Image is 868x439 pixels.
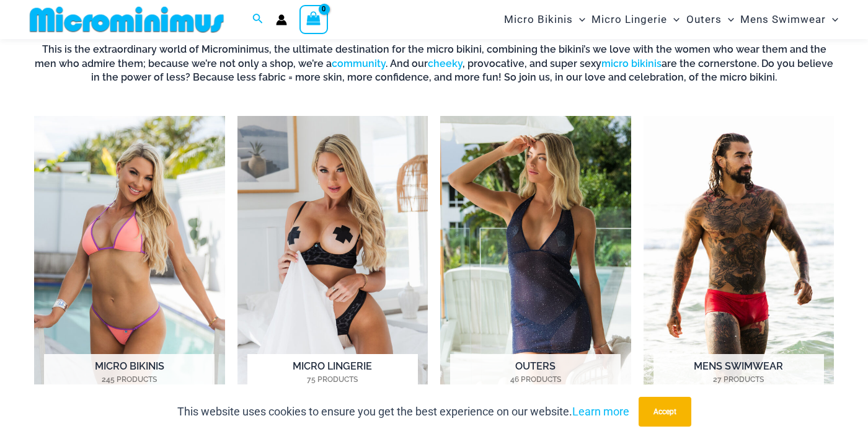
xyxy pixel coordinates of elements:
[722,4,734,35] span: Menu Toggle
[653,374,824,385] mark: 27 Products
[591,4,667,35] span: Micro Lingerie
[573,4,585,35] span: Menu Toggle
[450,354,621,392] h2: Outers
[44,354,215,392] h2: Micro Bikinis
[588,4,683,35] a: Micro LingerieMenu ToggleMenu Toggle
[276,14,287,25] a: Account icon link
[247,354,418,392] h2: Micro Lingerie
[667,4,680,35] span: Menu Toggle
[440,116,631,411] a: Visit product category Outers
[237,116,428,411] img: Micro Lingerie
[299,5,328,33] a: View Shopping Cart, empty
[44,374,215,385] mark: 245 Products
[737,4,841,35] a: Mens SwimwearMenu ToggleMenu Toggle
[644,116,835,411] a: Visit product category Mens Swimwear
[504,4,573,35] span: Micro Bikinis
[740,4,826,35] span: Mens Swimwear
[683,4,737,35] a: OutersMenu ToggleMenu Toggle
[501,4,588,35] a: Micro BikinisMenu ToggleMenu Toggle
[247,374,418,385] mark: 75 Products
[34,43,834,84] h6: This is the extraordinary world of Microminimus, the ultimate destination for the micro bikini, c...
[826,4,838,35] span: Menu Toggle
[440,116,631,411] img: Outers
[499,2,843,37] nav: Site Navigation
[639,397,691,427] button: Accept
[34,116,225,411] a: Visit product category Micro Bikinis
[34,116,225,411] img: Micro Bikinis
[332,58,386,69] a: community
[428,58,463,69] a: cheeky
[601,58,662,69] a: micro bikinis
[252,12,263,27] a: Search icon link
[25,6,229,33] img: MM SHOP LOGO FLAT
[644,116,835,411] img: Mens Swimwear
[653,354,824,392] h2: Mens Swimwear
[450,374,621,385] mark: 46 Products
[686,4,722,35] span: Outers
[237,116,428,411] a: Visit product category Micro Lingerie
[572,405,629,418] a: Learn more
[177,402,629,421] p: This website uses cookies to ensure you get the best experience on our website.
